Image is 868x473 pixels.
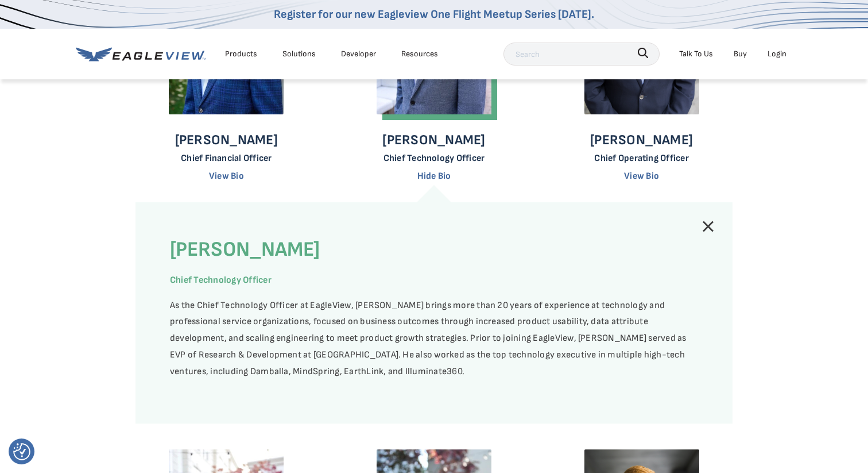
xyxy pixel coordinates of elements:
[624,171,659,182] a: View Bio
[590,132,693,149] p: [PERSON_NAME]
[175,132,278,149] p: [PERSON_NAME]
[734,47,747,61] a: Buy
[13,443,30,460] button: Consent Preferences
[382,132,485,149] p: [PERSON_NAME]
[503,43,660,66] input: Search
[768,47,786,61] div: Login
[170,237,698,264] h4: [PERSON_NAME]
[13,443,30,460] img: Revisit consent button
[417,171,451,182] a: Hide Bio
[382,153,485,164] p: Chief Technology Officer
[282,47,316,61] div: Solutions
[170,272,698,289] p: Chief Technology Officer
[175,153,278,164] p: Chief Financial Officer
[209,171,244,182] a: View Bio
[401,47,438,61] div: Resources
[590,153,693,164] p: Chief Operating Officer
[170,298,698,380] p: As the Chief Technology Officer at EagleView, [PERSON_NAME] brings more than 20 years of experien...
[679,47,713,61] div: Talk To Us
[274,7,594,21] a: Register for our new Eagleview One Flight Meetup Series [DATE].
[341,47,376,61] a: Developer
[225,47,257,61] div: Products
